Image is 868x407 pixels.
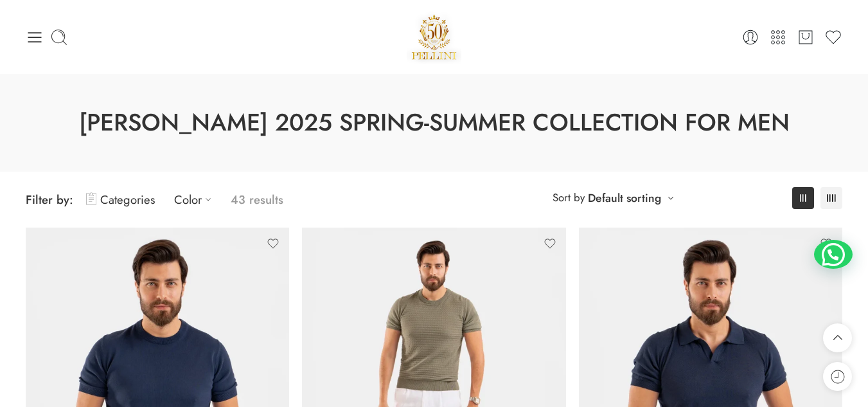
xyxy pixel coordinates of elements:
[797,28,815,46] a: Cart
[174,185,218,215] a: Color
[407,10,462,64] a: Pellini -
[553,187,585,208] span: Sort by
[741,28,759,46] a: Login / Register
[824,28,842,46] a: Wishlist
[86,185,155,215] a: Categories
[588,189,661,207] a: Default sorting
[26,191,73,208] span: Filter by:
[407,10,462,64] img: Pellini
[32,106,836,140] h1: [PERSON_NAME] 2025 Spring-Summer Collection for Men
[231,185,283,215] p: 43 results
